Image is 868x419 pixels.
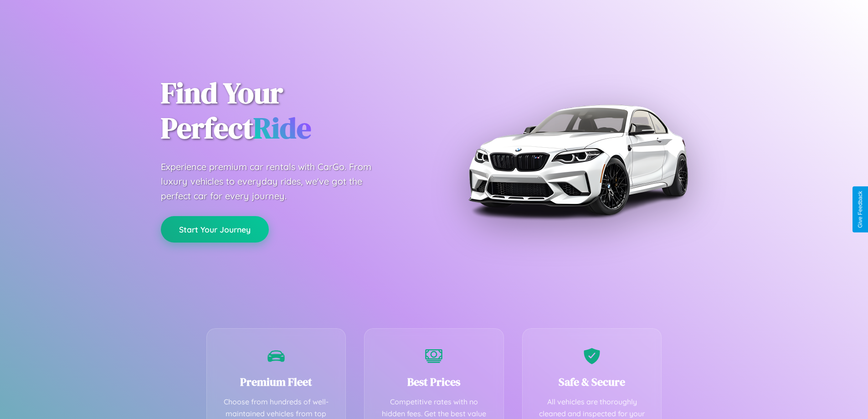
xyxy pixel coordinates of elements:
h1: Find Your Perfect [161,76,421,146]
p: Experience premium car rentals with CarGo. From luxury vehicles to everyday rides, we've got the ... [161,160,389,203]
img: Premium BMW car rental vehicle [464,46,692,274]
div: Give Feedback [857,191,863,228]
h3: Premium Fleet [221,374,332,389]
h3: Safe & Secure [536,374,648,389]
button: Start Your Journey [161,216,269,243]
h3: Best Prices [378,374,490,389]
span: Ride [253,108,311,148]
